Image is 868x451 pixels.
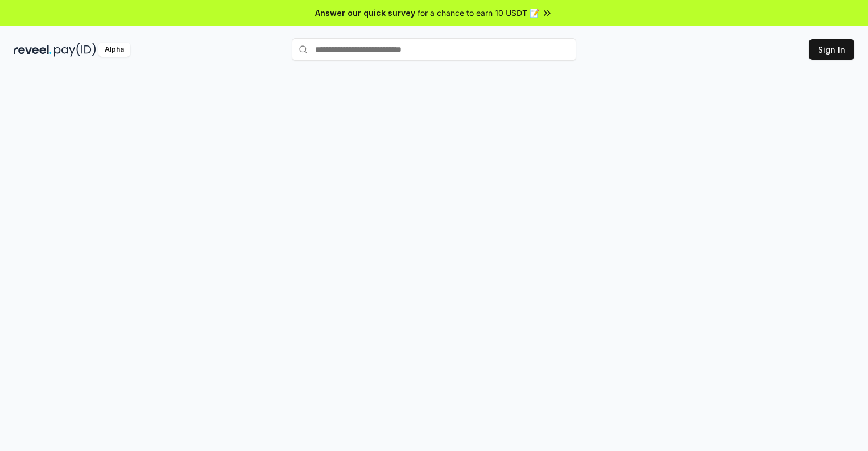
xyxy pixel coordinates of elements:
[14,43,52,57] img: reveel_dark
[418,7,539,19] span: for a chance to earn 10 USDT 📝
[315,7,415,19] span: Answer our quick survey
[98,43,130,57] div: Alpha
[54,43,96,57] img: pay_id
[809,39,854,60] button: Sign In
